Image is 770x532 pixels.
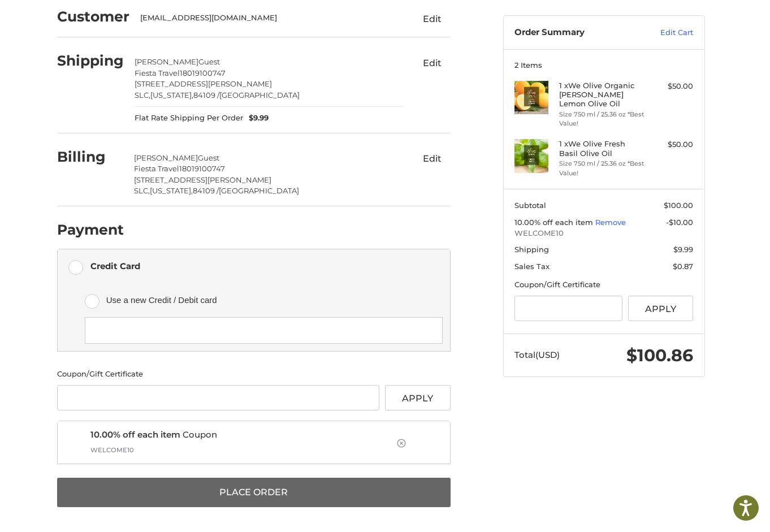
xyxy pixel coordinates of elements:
button: Place Order [57,478,451,507]
span: Shipping [514,245,549,254]
span: Use a new Credit / Debit card [106,291,426,309]
li: Size 750 ml / 25.36 oz *Best Value! [559,110,646,128]
input: Gift Certificate or Coupon Code [57,385,380,410]
div: $50.00 [648,139,693,150]
span: [STREET_ADDRESS][PERSON_NAME] [135,79,272,88]
h2: Customer [57,8,129,25]
a: Remove [595,218,626,227]
button: Edit [414,150,451,168]
div: Coupon/Gift Certificate [57,369,451,380]
div: $50.00 [648,81,693,92]
span: [PERSON_NAME] [135,57,198,66]
span: -$10.00 [666,218,693,227]
button: Apply [628,296,694,321]
h3: 2 Items [514,60,693,70]
span: SLC, [134,186,150,195]
h4: 1 x We Olive Organic [PERSON_NAME] Lemon Olive Oil [559,81,646,109]
span: [GEOGRAPHIC_DATA] [219,186,299,195]
span: $9.99 [243,113,269,124]
div: Credit Card [90,257,140,275]
h2: Shipping [57,52,124,70]
span: [US_STATE], [150,90,193,100]
span: 84109 / [193,186,219,195]
span: WELCOME10 [90,446,134,454]
span: [STREET_ADDRESS][PERSON_NAME] [134,175,271,184]
span: $0.87 [673,262,693,271]
span: 84109 / [193,90,219,100]
button: Open LiveChat chat widget [130,15,144,28]
p: We're away right now. Please check back later! [16,17,128,26]
h4: 1 x We Olive Fresh Basil Olive Oil [559,139,646,158]
span: SLC, [135,90,150,100]
input: Gift Certificate or Coupon Code [514,296,622,321]
span: 18019100747 [180,68,226,77]
span: 10.00% off each item [90,429,180,440]
span: 18019100747 [179,164,225,173]
a: Edit Cart [636,27,693,38]
span: Total (USD) [514,349,560,360]
span: $100.00 [664,201,693,210]
span: $9.99 [673,245,693,254]
span: Subtotal [514,201,546,210]
span: Flat Rate Shipping Per Order [135,113,243,124]
li: Size 750 ml / 25.36 oz *Best Value! [559,159,646,178]
h3: Order Summary [514,27,636,38]
span: Sales Tax [514,262,550,271]
button: Edit [414,54,451,72]
span: Fiesta Travel [135,68,180,77]
span: WELCOME10 [514,228,693,239]
h2: Billing [57,148,123,166]
span: Guest [198,153,219,162]
span: [PERSON_NAME] [134,153,198,162]
div: Coupon/Gift Certificate [514,279,693,291]
span: [GEOGRAPHIC_DATA] [219,90,300,100]
span: $100.86 [626,345,693,366]
span: 10.00% off each item [514,218,595,227]
button: Apply [385,385,451,410]
span: Coupon [90,429,393,442]
button: Edit [414,10,451,28]
span: [US_STATE], [150,186,193,195]
span: Fiesta Travel [134,164,179,173]
span: Guest [198,57,220,66]
div: [EMAIL_ADDRESS][DOMAIN_NAME] [140,12,392,24]
h2: Payment [57,221,124,239]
